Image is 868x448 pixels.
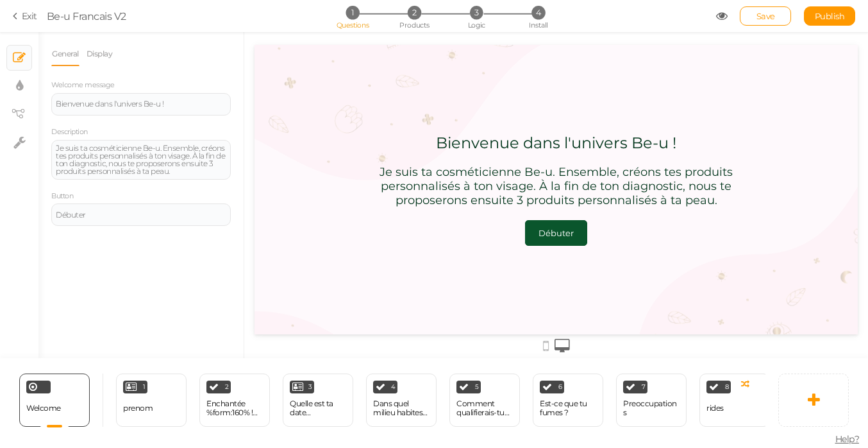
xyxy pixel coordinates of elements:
span: Questions [337,21,369,30]
span: 4 [391,384,396,390]
div: Be-u Francais V2 [47,8,126,24]
span: Save [756,11,775,21]
div: Comment qualifierais-tu ton niveau de stress? [456,399,513,417]
span: Welcome [26,403,61,413]
div: Débuter [284,183,319,193]
li: 1 Questions [322,6,382,19]
span: 4 [531,6,545,19]
li: 3 Logic [447,6,506,19]
div: Est-ce que tu fumes ? [540,399,596,417]
span: 5 [475,384,479,390]
div: 3 Quelle est ta date d'anniversaire? [283,374,353,427]
label: Description [51,128,88,137]
span: 7 [642,384,646,390]
div: Quelle est ta date d'anniversaire? [290,399,346,417]
span: 1 [346,6,359,19]
div: Enchantée %form:160% ! Comment te décris-tu? [206,399,263,417]
div: 1 prenom [116,374,187,427]
span: 3 [470,6,483,19]
span: Publish [815,11,845,21]
span: 8 [725,384,729,390]
div: prenom [123,404,153,413]
a: General [51,42,79,66]
span: Install [529,21,547,30]
span: Logic [468,21,485,30]
span: Help? [835,433,860,445]
div: rides [706,404,724,413]
div: Bienvenue dans l'univers Be-u ! [56,100,226,108]
li: 2 Products [385,6,444,19]
span: Products [399,21,430,30]
a: Exit [13,10,37,22]
div: Preoccupations [623,399,680,417]
div: 7 Preoccupations [616,374,687,427]
div: Je suis ta cosméticienne Be-u. Ensemble, créons tes produits personnalisés à ton visage. À la fin... [56,144,226,175]
span: 3 [308,384,312,390]
label: Welcome message [51,81,115,90]
div: 6 Est-ce que tu fumes ? [533,374,603,427]
span: 2 [225,384,229,390]
span: 1 [143,384,146,390]
div: Débuter [56,211,226,219]
span: 2 [408,6,421,19]
label: Button [51,192,73,201]
div: 4 Dans quel milieu habites-tu? [366,374,437,427]
div: Je suis ta cosméticienne Be-u. Ensemble, créons tes produits personnalisés à ton visage. À la fin... [122,120,481,162]
div: Welcome [19,374,90,427]
div: Save [740,6,791,26]
span: 6 [558,384,562,390]
div: Dans quel milieu habites-tu? [373,399,430,417]
div: Bienvenue dans l'univers Be-u ! [181,89,422,107]
div: 5 Comment qualifierais-tu ton niveau de stress? [449,374,520,427]
div: 8 rides [699,374,770,427]
div: 2 Enchantée %form:160% ! Comment te décris-tu? [199,374,270,427]
li: 4 Install [508,6,568,19]
a: Display [86,42,113,66]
